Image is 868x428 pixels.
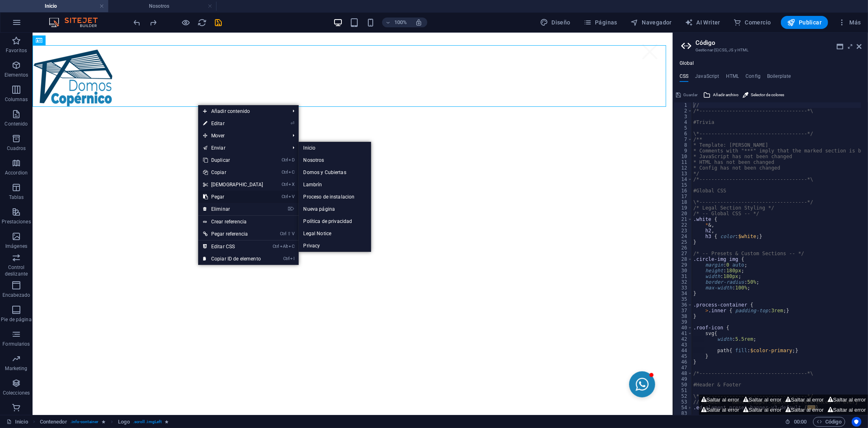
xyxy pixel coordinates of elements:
[133,18,142,27] i: Deshacer: Eliminar elementos (Ctrl+Z)
[673,331,693,336] div: 41
[826,395,868,405] button: Saltar al error
[673,256,693,262] div: 28
[733,18,771,26] span: Comercio
[9,194,24,201] p: Tablas
[198,142,286,154] a: Enviar
[784,395,826,405] button: Saltar al error
[695,73,719,82] h4: JavaScript
[282,157,288,163] i: Ctrl
[198,105,286,117] span: Añadir contenido
[198,216,299,228] a: Crear referencia
[673,371,693,376] div: 48
[673,365,693,371] div: 47
[673,131,693,137] div: 6
[695,39,861,46] h2: Código
[673,148,693,154] div: 9
[673,211,693,216] div: 20
[584,18,617,26] span: Páginas
[673,137,693,142] div: 7
[741,395,784,405] button: Saltar al error
[673,302,693,308] div: 36
[40,417,169,427] nav: breadcrumb
[289,182,295,187] i: X
[299,166,371,179] a: Domos y Cubiertas
[214,18,223,27] i: Guardar (Ctrl+S)
[680,60,694,67] h4: Global
[673,353,693,359] div: 45
[283,256,290,261] i: Ctrl
[673,159,693,165] div: 11
[702,90,740,100] button: Añadir archivo
[673,176,693,182] div: 14
[673,222,693,228] div: 22
[40,417,67,427] span: Haz clic para seleccionar y doble clic para editar
[852,417,861,427] button: Usercentrics
[198,18,207,27] i: Volver a cargar página
[673,125,693,131] div: 5
[299,227,371,240] a: Legal Notice
[699,405,741,415] button: Saltar al error
[5,243,27,249] p: Imágenes
[785,417,807,427] h6: Tiempo de la sesión
[630,18,672,26] span: Navegador
[299,179,371,191] a: Lambrín
[197,18,207,27] button: reload
[673,319,693,325] div: 39
[673,296,693,302] div: 35
[299,154,371,166] a: Nosotros
[118,417,129,427] span: Haz clic para seleccionar y doble clic para editar
[540,18,571,26] span: Diseño
[299,240,371,252] a: Privacy
[673,268,693,274] div: 30
[198,253,268,265] a: CtrlICopiar ID de elemento
[713,90,739,100] span: Añadir archivo
[287,231,291,236] i: ⇧
[4,121,28,127] p: Contenido
[730,16,774,29] button: Comercio
[695,46,845,54] h3: Gestionar (S)CSS, JS y HTML
[6,414,27,421] p: Comercio
[794,417,807,427] span: 00 00
[70,417,98,427] span: . info-container
[2,218,31,225] p: Prestaciones
[2,292,30,298] p: Encabezado
[784,405,826,415] button: Saltar al error
[5,365,27,372] p: Marketing
[4,72,28,78] p: Elementos
[673,234,693,239] div: 24
[288,206,294,212] i: ⌦
[673,182,693,188] div: 15
[597,339,623,365] button: Open chat window
[394,18,407,27] h6: 100%
[3,390,30,396] p: Colecciones
[7,145,26,152] p: Cuadros
[767,73,791,82] h4: Boilerplate
[673,291,693,296] div: 34
[133,417,162,427] span: . scroll .imgLeft
[198,166,268,179] a: CtrlCCopiar
[673,216,693,222] div: 21
[165,419,168,424] i: El elemento contiene una animación
[198,130,286,142] span: Mover
[673,393,693,399] div: 52
[673,108,693,114] div: 2
[198,191,268,203] a: CtrlVPegar
[673,102,693,108] div: 1
[198,179,268,191] a: CtrlX[DEMOGRAPHIC_DATA]
[5,170,28,176] p: Accordion
[282,194,288,199] i: Ctrl
[291,256,295,261] i: I
[537,16,574,29] div: Diseño (Ctrl+Alt+Y)
[746,73,761,82] h4: Config
[673,262,693,268] div: 29
[673,342,693,348] div: 43
[299,203,371,215] a: Nueva página
[289,157,295,163] i: D
[673,154,693,159] div: 10
[673,313,693,319] div: 38
[149,18,158,27] button: redo
[673,171,693,176] div: 13
[673,285,693,291] div: 33
[627,16,675,29] button: Navegador
[289,244,295,249] i: C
